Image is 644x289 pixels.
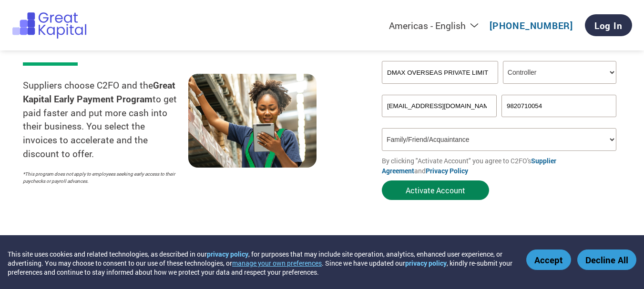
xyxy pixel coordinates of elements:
div: Invalid first name or first name is too long [382,51,497,57]
a: Log In [585,14,632,36]
strong: Great Kapital Early Payment Program [23,79,175,105]
p: By clicking "Activate Account" you agree to C2FO's and [382,156,621,176]
p: *This program does not apply to employees seeking early access to their paychecks or payroll adva... [23,170,179,185]
input: Invalid Email format [382,95,497,117]
img: supply chain worker [188,74,317,168]
input: Your company name* [382,61,498,84]
button: Accept [526,249,571,270]
button: Activate Account [382,180,489,200]
div: Inavlid Email Address [382,118,497,124]
button: manage your own preferences [232,259,322,268]
a: [PHONE_NUMBER] [490,20,573,31]
select: Title/Role [503,61,616,84]
input: Phone* [501,95,616,117]
a: Privacy Policy [426,166,468,175]
div: Invalid last name or last name is too long [501,51,616,57]
div: Inavlid Phone Number [501,118,616,124]
button: Decline All [577,249,636,270]
img: Great Kapital [12,12,87,39]
a: privacy policy [207,249,248,259]
a: Supplier Agreement [382,156,556,175]
div: Invalid company name or company name is too long [382,85,616,91]
p: Suppliers choose C2FO and the to get paid faster and put more cash into their business. You selec... [23,79,188,161]
a: privacy policy [405,259,447,268]
div: This site uses cookies and related technologies, as described in our , for purposes that may incl... [8,249,512,277]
